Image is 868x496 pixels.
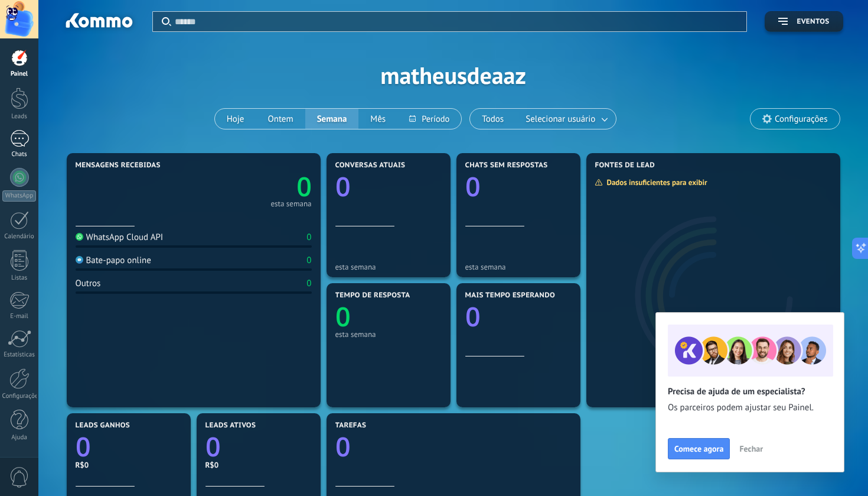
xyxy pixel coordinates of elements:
div: Estatísticas [2,351,37,359]
text: 0 [465,299,481,335]
div: WhatsApp [2,190,36,202]
div: Calendário [2,233,37,241]
text: 0 [335,429,351,465]
div: E-mail [2,313,37,320]
span: Leads ativos [205,422,256,430]
img: WhatsApp Cloud API [76,233,83,241]
div: Outros [76,278,101,289]
button: Fechar [734,440,768,458]
a: 0 [205,429,312,465]
span: Comece agora [674,445,723,453]
div: Listas [2,274,37,282]
a: 0 [335,429,572,465]
text: 0 [335,299,351,335]
button: Eventos [765,11,843,32]
text: 0 [465,168,481,205]
button: Mês [358,109,397,129]
div: R$0 [76,460,182,470]
div: Configurações [2,393,37,400]
div: 0 [306,255,311,266]
div: 0 [306,232,311,243]
text: 0 [335,168,351,205]
div: esta semana [335,330,442,339]
div: Leads [2,113,37,121]
div: Chats [2,151,37,158]
div: WhatsApp Cloud API [76,232,164,243]
span: Eventos [797,18,829,26]
span: Mensagens recebidas [76,161,161,170]
h2: Precisa de ajuda de um especialista? [668,386,832,397]
span: Os parceiros podem ajustar seu Painel. [668,402,832,414]
button: Hoje [215,109,256,129]
span: Tarefas [335,422,367,430]
div: esta semana [335,262,442,271]
span: Mais tempo esperando [465,291,556,300]
a: 0 [194,168,312,205]
span: Configurações [775,114,827,124]
div: Bate-papo online [76,255,151,266]
div: esta semana [270,201,311,207]
div: 0 [306,278,311,289]
button: Comece agora [668,438,730,459]
button: Selecionar usuário [515,109,616,129]
span: Conversas atuais [335,161,406,170]
span: Selecionar usuário [523,111,598,127]
button: Ontem [256,109,305,129]
a: 0 [76,429,182,465]
text: 0 [205,429,221,465]
span: Chats sem respostas [465,161,548,170]
img: Bate-papo online [76,256,83,264]
span: Leads ganhos [76,422,130,430]
text: 0 [76,429,91,465]
div: Dados insuficientes para exibir [595,177,716,187]
text: 0 [296,168,312,205]
span: Fechar [739,445,763,453]
button: Todos [470,109,515,129]
span: Tempo de resposta [335,291,410,300]
button: Semana [305,109,359,129]
button: Período [397,109,461,129]
div: esta semana [465,262,572,271]
div: Ajuda [2,434,37,442]
div: R$0 [205,460,312,470]
div: Painel [2,70,37,78]
span: Fontes de lead [595,161,655,170]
